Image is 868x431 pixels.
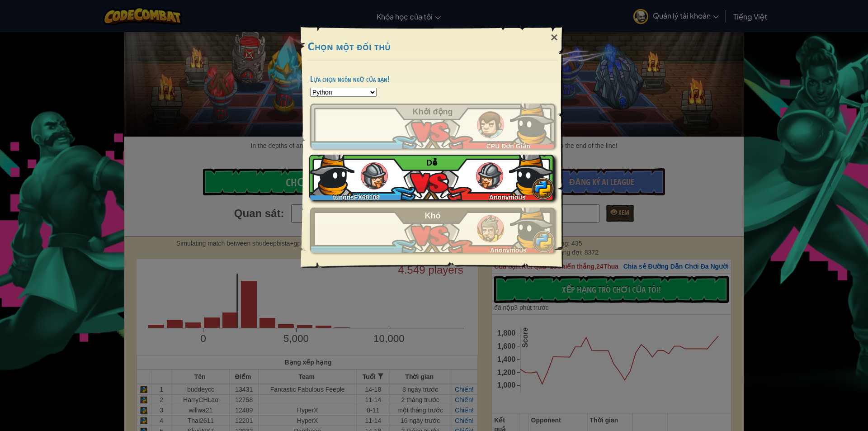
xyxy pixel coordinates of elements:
[309,150,354,195] img: +P74QS5ktDP8KAAAAAElFTkSuQmCC
[361,162,388,189] img: humans_ladder_easy.png
[477,111,504,138] img: humans_ladder_tutorial.png
[310,75,555,83] h4: Lựa chọn ngôn ngữ của bạn!
[307,40,558,52] h3: Chọn một đối thủ
[510,203,555,248] img: +P74QS5ktDP8KAAAAAElFTkSuQmCC
[510,99,555,144] img: +P74QS5ktDP8KAAAAAElFTkSuQmCC
[544,24,565,51] div: ×
[425,211,441,220] span: Khó
[476,162,503,189] img: humans_ladder_easy.png
[426,158,437,167] span: Dễ̉
[333,194,379,201] span: tungnsFX68108
[486,142,530,150] span: CPU Đơn Giản
[477,215,504,242] img: humans_ladder_hard.png
[310,155,555,200] a: tungnsFX68108Anonymous
[490,246,527,254] span: Anonymous
[509,150,554,195] img: +P74QS5ktDP8KAAAAAElFTkSuQmCC
[489,194,526,201] span: Anonymous
[310,208,555,253] a: Anonymous
[413,107,453,116] span: Khởi động
[310,104,555,149] a: CPU Đơn Giản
